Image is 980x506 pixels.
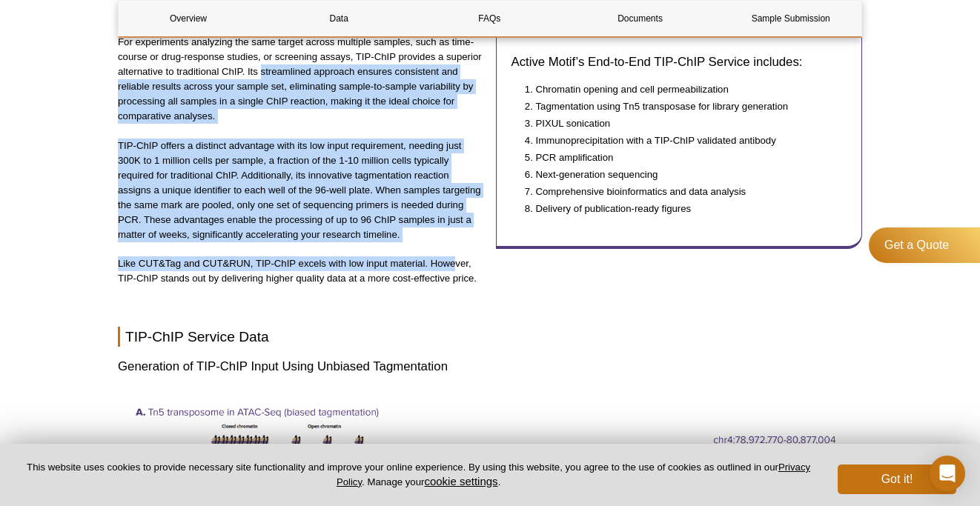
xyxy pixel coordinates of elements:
[269,1,408,36] a: Data
[536,184,832,199] li: Comprehensive bioinformatics and data analysis
[536,202,832,216] li: Delivery of publication-ready figures
[118,35,485,124] p: For experiments analyzing the same target across multiple samples, such as time-course or drug-re...
[511,53,847,71] h3: Active Motif’s End-to-End TIP-ChIP Service includes:
[536,82,832,97] li: Chromatin opening and cell permeabilization
[424,475,497,487] button: cookie settings
[571,1,710,36] a: Documents
[536,150,832,165] li: PCR amplification
[118,358,862,376] h3: Generation of TIP-ChIP Input Using Unbiased Tagmentation
[721,1,861,36] a: Sample Submission
[536,133,832,148] li: Immunoprecipitation with a TIP-ChIP validated antibody
[838,465,956,494] button: Got it!
[420,1,559,36] a: FAQs
[536,167,832,182] li: Next-generation sequencing
[930,456,965,491] div: Open Intercom Messenger
[337,462,810,487] a: Privacy Policy
[536,116,832,131] li: PIXUL sonication
[119,1,258,36] a: Overview
[118,139,485,242] p: TIP-ChIP offers a distinct advantage with its low input requirement, needing just 300K to 1 milli...
[118,327,862,347] h2: TIP-ChIP Service Data
[24,461,813,489] p: This website uses cookies to provide necessary site functionality and improve your online experie...
[869,227,980,263] a: Get a Quote
[118,256,485,286] p: Like CUT&Tag and CUT&RUN, TIP-ChIP excels with low input material. However, TIP-ChIP stands out b...
[536,99,832,114] li: Tagmentation using Tn5 transposase for library generation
